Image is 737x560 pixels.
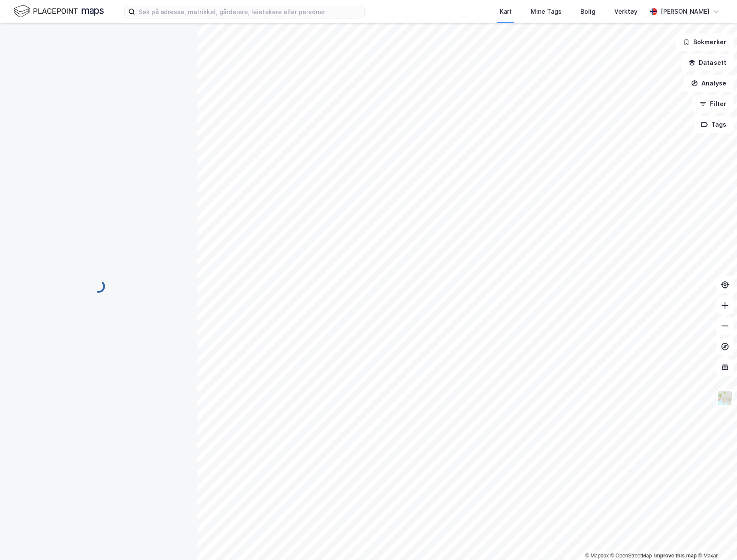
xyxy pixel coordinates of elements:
[681,54,734,71] button: Datasett
[661,6,710,17] div: [PERSON_NAME]
[692,95,734,113] button: Filter
[580,6,595,17] div: Bolig
[676,33,734,51] button: Bokmerker
[585,553,609,559] a: Mapbox
[684,75,734,92] button: Analyse
[717,390,733,406] img: Z
[614,6,637,17] div: Verktøy
[694,519,737,560] div: Kontrollprogram for chat
[610,553,652,559] a: OpenStreetMap
[654,553,697,559] a: Improve this map
[92,280,106,293] img: spinner.a6d8c91a73a9ac5275cf975e30b51cfb.svg
[500,6,512,17] div: Kart
[14,4,104,19] img: logo.f888ab2527a4732fd821a326f86c7f29.svg
[531,6,562,17] div: Mine Tags
[135,5,364,18] input: Søk på adresse, matrikkel, gårdeiere, leietakere eller personer
[694,116,734,133] button: Tags
[694,519,737,560] iframe: Chat Widget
